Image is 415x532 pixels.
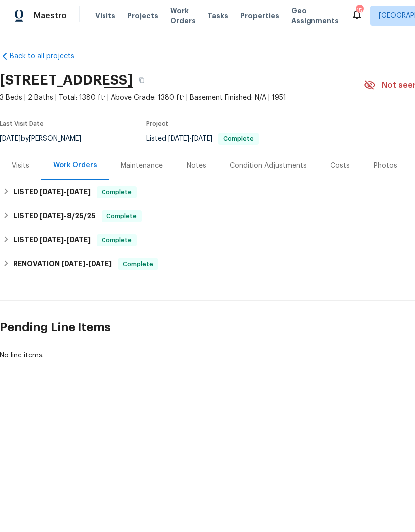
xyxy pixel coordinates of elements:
span: Visits [95,11,115,21]
span: Properties [240,11,279,21]
span: Tasks [207,12,228,19]
div: Work Orders [53,160,97,170]
span: Project [146,121,168,127]
span: Listed [146,135,259,142]
h6: LISTED [13,186,91,198]
span: [DATE] [168,135,189,142]
span: 8/25/25 [67,212,96,219]
span: - [40,188,91,195]
span: Complete [219,136,258,142]
span: Complete [103,211,141,221]
span: [DATE] [88,260,112,267]
span: - [40,212,96,219]
span: [DATE] [61,260,85,267]
div: Visits [12,161,29,171]
span: [DATE] [40,212,64,219]
span: [DATE] [192,135,212,142]
span: Complete [98,187,136,197]
span: [DATE] [67,236,91,243]
div: Photos [374,161,397,171]
div: Maintenance [121,161,163,171]
h6: LISTED [13,210,96,222]
h6: LISTED [13,234,91,246]
span: - [40,236,91,243]
span: Geo Assignments [291,6,339,26]
h6: RENOVATION [13,258,112,270]
button: Copy Address [133,71,151,89]
span: Complete [119,259,157,269]
div: 15 [356,6,363,16]
span: [DATE] [67,188,91,195]
span: [DATE] [40,236,64,243]
div: Notes [187,161,206,171]
span: - [61,260,112,267]
span: Maestro [34,11,67,21]
span: Work Orders [170,6,196,26]
span: Complete [98,235,136,245]
div: Condition Adjustments [230,161,307,171]
span: Projects [127,11,158,21]
span: [DATE] [40,188,64,195]
span: - [168,135,212,142]
div: Costs [330,161,350,171]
